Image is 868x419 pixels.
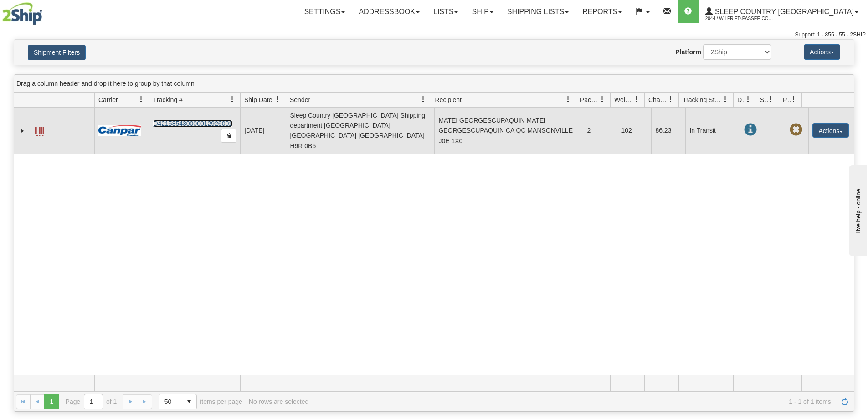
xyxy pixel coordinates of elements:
[435,95,462,104] span: Recipient
[685,108,740,154] td: In Transit
[718,92,733,107] a: Tracking Status filter column settings
[617,108,651,154] td: 102
[790,124,802,136] span: Pickup Not Assigned
[465,0,500,23] a: Ship
[786,92,801,107] a: Pickup Status filter column settings
[426,0,465,23] a: Lists
[28,45,86,60] button: Shipment Filters
[583,108,617,154] td: 2
[182,394,196,409] span: select
[244,95,272,104] span: Ship Date
[66,394,117,409] span: Page of 1
[740,92,756,107] a: Delivery Status filter column settings
[595,92,610,107] a: Packages filter column settings
[84,394,103,409] input: Page 1
[249,398,309,405] div: No rows are selected
[575,0,629,23] a: Reports
[297,0,352,23] a: Settings
[315,398,831,405] span: 1 - 1 of 1 items
[290,95,310,104] span: Sender
[614,95,633,104] span: Weight
[783,95,791,104] span: Pickup Status
[629,92,644,107] a: Weight filter column settings
[44,394,59,409] span: Page 1
[159,394,197,409] span: Page sizes drop down
[2,31,866,39] div: Support: 1 - 855 - 55 - 2SHIP
[837,394,852,409] a: Refresh
[847,163,867,256] iframe: chat widget
[134,92,149,107] a: Carrier filter column settings
[812,123,849,138] button: Actions
[663,92,678,107] a: Charge filter column settings
[153,120,232,127] a: D421585430000012926001
[705,14,774,23] span: 2044 / Wilfried.Passee-Coutrin
[270,92,286,107] a: Ship Date filter column settings
[35,123,44,137] a: Label
[225,92,240,107] a: Tracking # filter column settings
[221,129,236,143] button: Copy to clipboard
[416,92,431,107] a: Sender filter column settings
[683,95,722,104] span: Tracking Status
[744,124,757,136] span: In Transit
[164,397,176,406] span: 50
[675,47,701,57] label: Platform
[560,92,576,107] a: Recipient filter column settings
[7,8,84,15] div: live help - online
[98,95,118,104] span: Carrier
[713,8,854,16] span: Sleep Country [GEOGRAPHIC_DATA]
[153,95,183,104] span: Tracking #
[286,108,434,154] td: Sleep Country [GEOGRAPHIC_DATA] Shipping department [GEOGRAPHIC_DATA] [GEOGRAPHIC_DATA] [GEOGRAPH...
[648,95,668,104] span: Charge
[763,92,779,107] a: Shipment Issues filter column settings
[98,125,141,136] img: 14 - Canpar
[651,108,685,154] td: 86.23
[18,126,27,135] a: Expand
[760,95,768,104] span: Shipment Issues
[434,108,583,154] td: MATEI GEORGESCUPAQUIN MATEI GEORGESCUPAQUIN CA QC MANSONVILLE J0E 1X0
[2,2,42,25] img: logo2044.jpg
[159,394,242,409] span: items per page
[804,44,840,60] button: Actions
[240,108,286,154] td: [DATE]
[737,95,745,104] span: Delivery Status
[699,0,865,23] a: Sleep Country [GEOGRAPHIC_DATA] 2044 / Wilfried.Passee-Coutrin
[352,0,426,23] a: Addressbook
[500,0,575,23] a: Shipping lists
[580,95,599,104] span: Packages
[14,75,854,93] div: grid grouping header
